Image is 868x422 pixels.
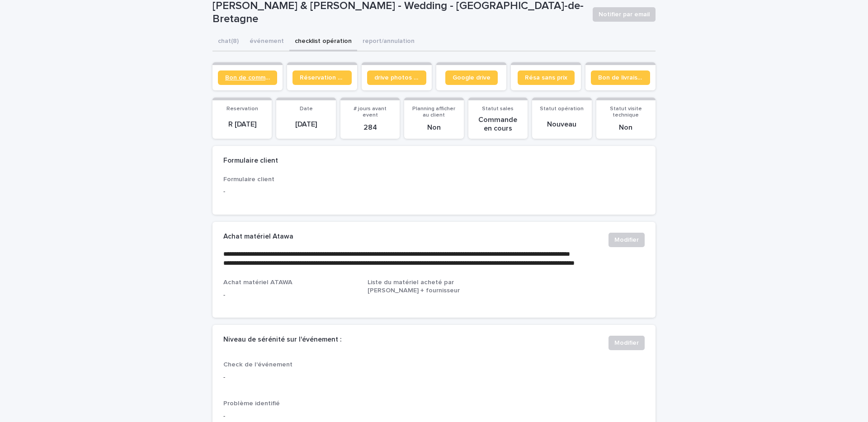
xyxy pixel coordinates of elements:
[610,106,642,118] span: Statut visite technique
[226,106,258,112] span: Reservation
[357,33,420,52] button: report/annulation
[474,116,522,133] p: Commande en cours
[368,279,460,293] span: Liste du matériel acheté par [PERSON_NAME] + fournisseur
[218,120,266,129] p: R [DATE]
[367,70,426,85] a: drive photos coordinateur
[244,33,289,52] button: événement
[538,120,586,129] p: Nouveau
[614,235,639,244] span: Modifier
[225,75,270,81] span: Bon de commande
[410,123,458,132] p: Non
[223,157,278,165] h2: Formulaire client
[282,120,330,129] p: [DATE]
[223,412,645,421] p: -
[218,70,277,85] a: Bon de commande
[292,70,352,85] a: Réservation client
[609,233,645,247] button: Modifier
[609,336,645,350] button: Modifier
[223,373,321,382] p: -
[540,106,584,112] span: Statut opération
[289,33,357,52] button: checklist opération
[412,106,455,118] span: Planning afficher au client
[223,336,341,344] h2: Niveau de sérénité sur l'événement :
[602,123,650,132] p: Non
[354,106,387,118] span: # jours avant event
[482,106,514,112] span: Statut sales
[223,279,292,286] span: Achat matériel ATAWA
[223,233,293,241] h2: Achat matériel Atawa
[591,70,650,85] a: Bon de livraison
[223,291,357,300] p: -
[614,338,639,347] span: Modifier
[223,361,292,368] span: Check de l'événement
[593,7,656,22] button: Notifier par email
[453,75,491,81] span: Google drive
[223,176,274,183] span: Formulaire client
[300,106,313,112] span: Date
[445,70,498,85] a: Google drive
[525,75,567,81] span: Résa sans prix
[212,33,244,52] button: chat (8)
[223,187,357,197] p: -
[223,400,280,407] span: Problème identifié
[599,10,650,19] span: Notifier par email
[374,75,419,81] span: drive photos coordinateur
[346,123,394,132] p: 284
[300,75,344,81] span: Réservation client
[518,70,575,85] a: Résa sans prix
[598,75,643,81] span: Bon de livraison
